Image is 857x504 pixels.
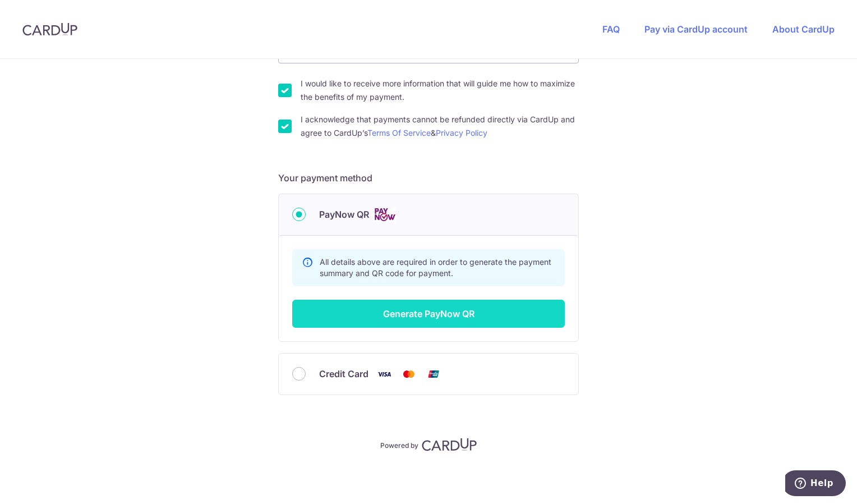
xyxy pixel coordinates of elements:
[292,300,565,328] button: Generate PayNow QR
[422,438,477,451] img: CardUp
[367,128,431,138] a: Terms Of Service
[374,208,396,222] img: Cards logo
[380,439,418,450] p: Powered by
[785,470,846,498] iframe: Opens a widget where you can find more information
[602,24,620,35] a: FAQ
[398,367,420,381] img: Mastercard
[772,24,835,35] a: About CardUp
[319,367,368,381] span: Credit Card
[422,367,445,381] img: Union Pay
[320,257,551,278] span: All details above are required in order to generate the payment summary and QR code for payment.
[301,113,579,140] label: I acknowledge that payments cannot be refunded directly via CardUp and agree to CardUp’s &
[292,367,565,381] div: Credit Card Visa Mastercard Union Pay
[22,22,77,36] img: CardUp
[278,171,579,185] h5: Your payment method
[436,128,487,138] a: Privacy Policy
[301,77,579,104] label: I would like to receive more information that will guide me how to maximize the benefits of my pa...
[644,24,748,35] a: Pay via CardUp account
[292,208,565,222] div: PayNow QR Cards logo
[319,208,369,221] span: PayNow QR
[373,367,395,381] img: Visa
